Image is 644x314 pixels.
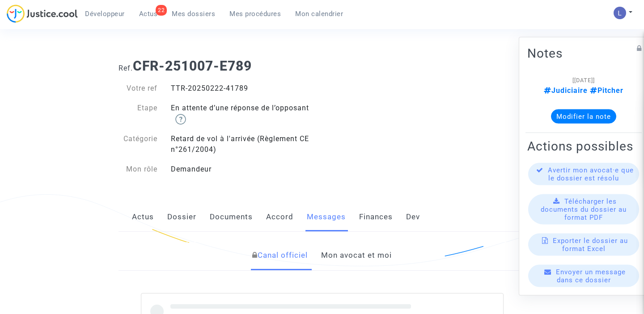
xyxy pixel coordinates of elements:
a: Mon calendrier [288,7,350,21]
a: Mes dossiers [165,7,222,21]
a: Dossier [167,202,196,232]
span: Mes dossiers [172,10,215,18]
div: TTR-20250222-41789 [164,83,322,94]
h2: Actions possibles [527,138,640,154]
div: Catégorie [112,134,165,155]
img: jc-logo.svg [7,4,78,23]
div: En attente d’une réponse de l’opposant [164,103,322,125]
div: Etape [112,103,165,125]
span: Mon calendrier [295,10,343,18]
span: Pitcher [588,86,623,94]
span: Avertir mon avocat·e que le dossier est résolu [548,166,634,182]
div: Mon rôle [112,164,165,175]
a: Documents [210,202,253,232]
button: Modifier la note [551,109,616,123]
h2: Notes [527,45,640,61]
span: Mes procédures [229,10,281,18]
a: Messages [307,202,346,232]
b: CFR-251007-E789 [133,58,252,74]
a: Actus [132,202,154,232]
span: [[DATE]] [572,76,595,83]
a: Développeur [78,7,132,21]
span: Actus [139,10,158,18]
span: Envoyer un message dans ce dossier [556,268,626,284]
a: Canal officiel [252,241,308,270]
div: Votre ref [112,83,165,94]
a: Mes procédures [222,7,288,21]
a: Dev [406,202,420,232]
img: AATXAJzI13CaqkJmx-MOQUbNyDE09GJ9dorwRvFSQZdH=s96-c [614,7,626,19]
span: Développeur [85,10,125,18]
a: Finances [359,202,393,232]
a: Accord [266,202,293,232]
img: help.svg [175,114,186,125]
span: Ref. [119,64,133,72]
span: Exporter le dossier au format Excel [553,236,628,252]
a: 22Actus [132,7,165,21]
div: Demandeur [164,164,322,175]
div: 22 [156,5,167,16]
span: Judiciaire [544,86,588,94]
div: Retard de vol à l'arrivée (Règlement CE n°261/2004) [164,134,322,155]
span: Télécharger les documents du dossier au format PDF [541,197,627,221]
a: Mon avocat et moi [321,241,392,270]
